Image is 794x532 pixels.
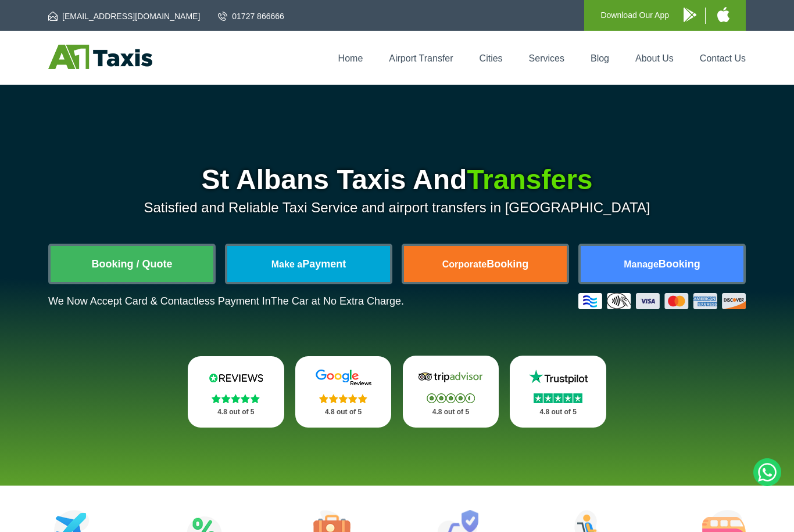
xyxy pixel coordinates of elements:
[201,405,271,419] p: 4.8 out of 5
[295,356,392,428] a: Google Stars 4.8 out of 5
[51,246,213,282] a: Booking / Quote
[48,295,404,307] p: We Now Accept Card & Contactless Payment In
[48,166,746,194] h1: St Albans Taxis And
[467,164,592,195] span: Transfers
[308,405,379,419] p: 4.8 out of 5
[218,10,284,22] a: 01727 866666
[212,394,260,403] img: Stars
[416,405,487,419] p: 4.8 out of 5
[427,393,475,403] img: Stars
[578,293,746,309] img: Credit And Debit Cards
[201,369,271,386] img: Reviews.io
[700,53,746,63] a: Contact Us
[442,259,487,269] span: Corporate
[684,8,696,22] img: A1 Taxis Android App
[510,356,606,428] a: Trustpilot Stars 4.8 out of 5
[480,53,503,63] a: Cities
[624,259,659,269] span: Manage
[529,53,564,63] a: Services
[48,200,746,216] p: Satisfied and Reliable Taxi Service and airport transfers in [GEOGRAPHIC_DATA]
[338,53,363,63] a: Home
[389,53,453,63] a: Airport Transfer
[591,53,609,63] a: Blog
[309,369,378,386] img: Google
[227,246,390,282] a: Make aPayment
[600,8,669,23] p: Download Our App
[48,45,152,69] img: A1 Taxis St Albans LTD
[404,246,567,282] a: CorporateBooking
[581,246,743,282] a: ManageBooking
[717,7,729,22] img: A1 Taxis iPhone App
[48,10,200,22] a: [EMAIL_ADDRESS][DOMAIN_NAME]
[271,259,302,269] span: Make a
[523,368,593,386] img: Trustpilot
[416,368,485,386] img: Tripadvisor
[534,393,582,403] img: Stars
[403,356,499,428] a: Tripadvisor Stars 4.8 out of 5
[523,405,593,419] p: 4.8 out of 5
[271,295,404,307] span: The Car at No Extra Charge.
[635,53,674,63] a: About Us
[319,394,367,403] img: Stars
[188,356,284,428] a: Reviews.io Stars 4.8 out of 5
